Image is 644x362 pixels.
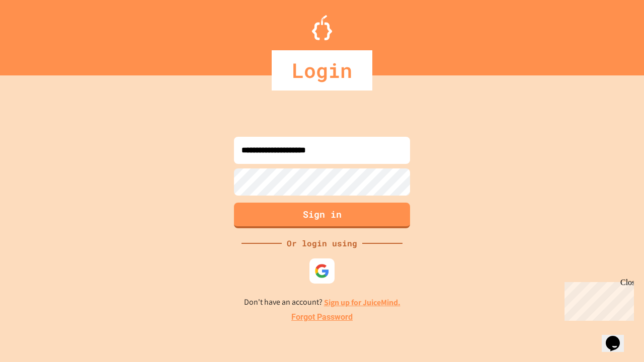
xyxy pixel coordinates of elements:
iframe: chat widget [560,278,634,321]
div: Login [272,50,372,90]
div: Or login using [282,237,362,249]
p: Don't have an account? [244,296,400,309]
a: Sign up for JuiceMind. [324,297,400,308]
a: Forgot Password [291,311,353,323]
iframe: chat widget [602,322,634,352]
img: google-icon.svg [314,263,330,279]
div: Chat with us now!Close [4,4,69,64]
button: Sign in [234,203,410,228]
img: Logo.svg [312,15,332,40]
